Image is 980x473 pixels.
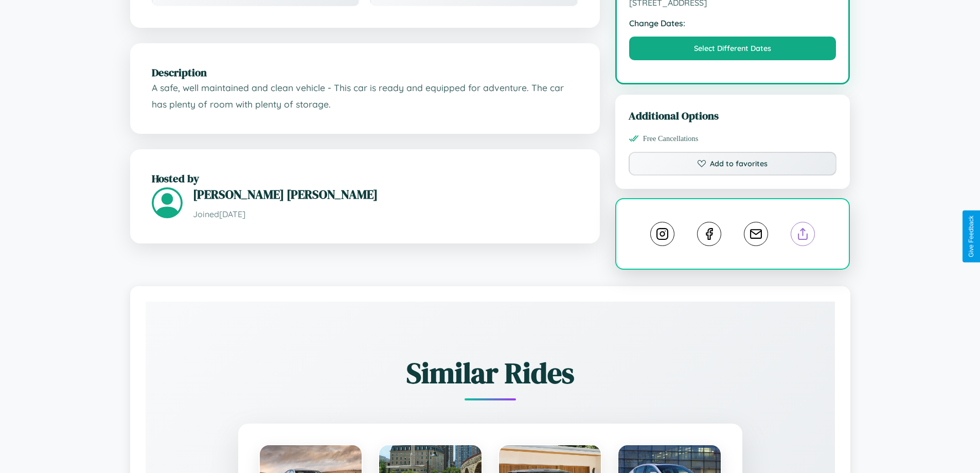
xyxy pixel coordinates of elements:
button: Select Different Dates [629,37,836,60]
strong: Change Dates: [629,18,836,28]
h2: Description [152,65,578,80]
div: Give Feedback [968,216,975,257]
p: Joined [DATE] [193,207,578,222]
h2: Hosted by [152,171,578,186]
h3: Additional Options [629,108,837,123]
h2: Similar Rides [182,353,799,393]
button: Add to favorites [629,152,837,176]
h3: [PERSON_NAME] [PERSON_NAME] [193,186,578,203]
span: Free Cancellations [643,134,699,143]
p: A safe, well maintained and clean vehicle - This car is ready and equipped for adventure. The car... [152,80,578,112]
